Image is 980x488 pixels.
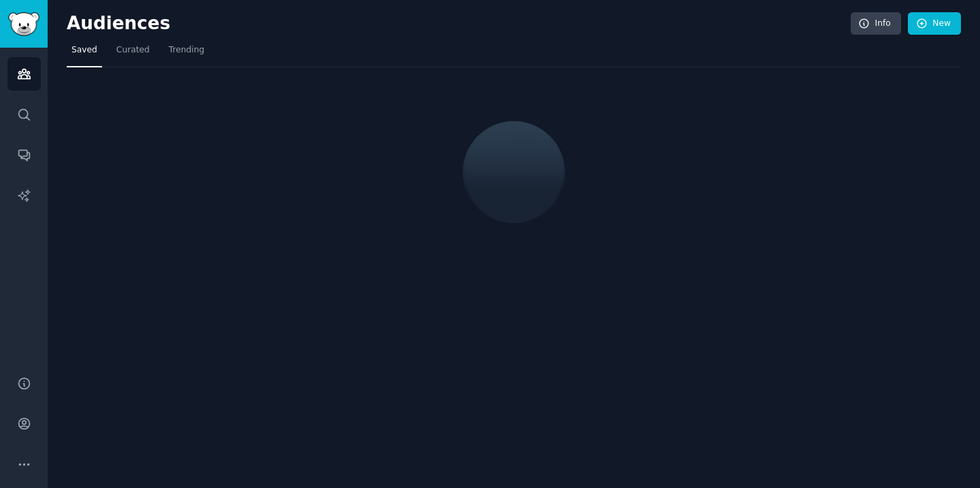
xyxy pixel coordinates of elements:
a: Saved [67,39,102,67]
a: Trending [164,39,209,67]
img: GummySearch logo [8,12,39,36]
span: Curated [116,44,150,56]
a: Curated [112,39,154,67]
a: New [908,12,961,35]
a: Info [851,12,901,35]
h2: Audiences [67,13,851,35]
span: Trending [169,44,204,56]
span: Saved [71,44,97,56]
